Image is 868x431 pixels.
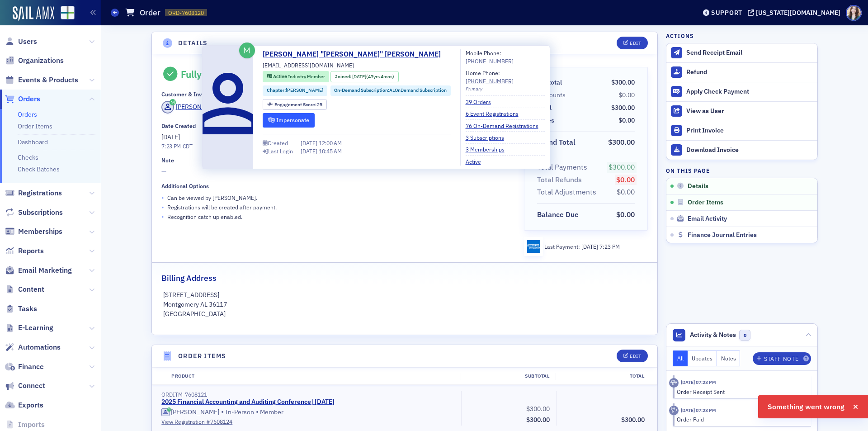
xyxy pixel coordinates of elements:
[18,153,38,161] a: Checks
[681,379,716,385] time: 9/2/2025 07:23 PM
[669,406,679,415] div: Activity
[466,157,488,166] a: Active
[301,139,319,147] span: [DATE]
[221,407,224,417] span: •
[681,407,716,413] time: 9/2/2025 07:23 PM
[466,85,545,93] div: Primary
[18,304,37,314] span: Tasks
[18,246,44,256] span: Reports
[263,71,329,82] div: Active: Active: Industry Member
[686,88,813,96] div: Apply Check Payment
[537,209,582,220] span: Balance Due
[352,73,394,81] div: (47yrs 4mos)
[288,73,325,80] span: Industry Member
[611,104,635,112] span: $300.00
[274,102,323,107] div: 25
[630,41,641,46] div: Edit
[466,49,514,66] div: Mobile Phone:
[466,133,511,142] a: 3 Subscriptions
[176,102,224,112] div: [PERSON_NAME]
[688,350,717,366] button: Updates
[267,87,323,94] a: Chapter:[PERSON_NAME]
[5,208,63,218] a: Subscriptions
[686,146,813,154] div: Download Invoice
[5,37,37,47] a: Users
[263,99,327,110] div: Engagement Score: 25
[18,265,72,275] span: Email Marketing
[273,73,288,80] span: Active
[161,167,511,176] span: —
[54,6,75,21] a: View Homepage
[263,113,315,127] button: Impersonate
[18,122,52,130] a: Order Items
[161,398,335,406] a: 2025 Financial Accounting and Auditing Conference| [DATE]
[301,147,319,155] span: [DATE]
[616,175,635,184] span: $0.00
[466,98,498,106] a: 39 Orders
[526,405,550,413] span: $300.00
[611,78,635,86] span: $300.00
[18,208,63,218] span: Subscriptions
[466,57,514,65] a: [PHONE_NUMBER]
[617,350,648,362] button: Edit
[161,142,181,150] time: 7:23 PM
[466,122,545,130] a: 76 On-Demand Registrations
[334,87,389,93] span: On-Demand Subscription :
[263,49,448,60] a: [PERSON_NAME] "[PERSON_NAME]" [PERSON_NAME]
[537,137,576,148] div: Grand Total
[5,381,45,391] a: Connect
[666,32,694,40] h4: Actions
[5,420,45,430] a: Imports
[666,140,817,160] a: Download Invoice
[537,162,587,173] div: Total Payments
[18,284,44,294] span: Content
[537,90,569,100] span: Discounts
[5,94,40,104] a: Orders
[666,166,818,175] h4: On this page
[739,330,750,341] span: 0
[178,351,226,361] h4: Order Items
[846,5,862,21] span: Profile
[18,420,45,430] span: Imports
[330,85,451,96] div: On-Demand Subscription:
[18,342,61,352] span: Automations
[5,75,78,85] a: Events & Products
[18,94,40,104] span: Orders
[61,6,75,20] img: SailAMX
[690,330,736,340] span: Activity & Notes
[688,231,757,239] span: Finance Journal Entries
[537,187,596,198] div: Total Adjustments
[666,62,817,82] button: Refund
[666,82,817,101] button: Apply Check Payment
[5,246,44,256] a: Reports
[5,284,44,294] a: Content
[5,400,43,410] a: Exports
[161,203,164,212] span: •
[5,227,62,237] a: Memberships
[263,85,327,96] div: Chapter:
[666,121,817,140] a: Print Invoice
[5,56,64,66] a: Organizations
[466,69,514,85] div: Home Phone:
[334,87,447,94] a: On-Demand Subscription:ALOnDemand Subscription
[666,43,817,62] button: Send Receipt Email
[537,78,565,87] span: Subtotal
[18,400,43,410] span: Exports
[18,227,62,237] span: Memberships
[609,162,635,171] span: $300.00
[618,116,635,124] span: $0.00
[617,187,635,196] span: $0.00
[161,407,455,417] div: In-Person Member
[5,362,44,372] a: Finance
[167,203,277,211] p: Registrations will be created after payment.
[18,37,37,47] span: Users
[669,378,679,388] div: Activity
[274,101,317,108] span: Engagement Score :
[5,323,53,333] a: E-Learning
[161,193,164,203] span: •
[267,73,325,81] a: Active Industry Member
[13,6,54,21] img: SailAMX
[686,49,813,57] div: Send Receipt Email
[18,165,60,173] a: Check Batches
[163,300,646,309] p: Montgomery AL 36117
